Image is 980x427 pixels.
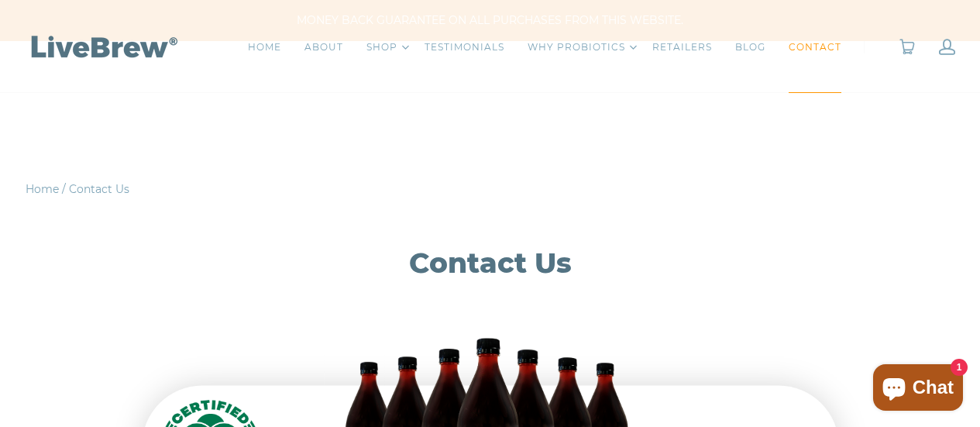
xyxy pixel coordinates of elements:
img: LiveBrew [26,33,181,60]
a: BLOG [735,40,765,55]
h1: Contact Us [89,245,891,281]
a: CONTACT [789,40,841,55]
a: WHY PROBIOTICS [528,40,625,55]
a: HOME [248,40,281,55]
a: Home [26,182,59,196]
a: SHOP [366,40,397,55]
a: ABOUT [304,40,343,55]
span: Contact Us [69,182,129,196]
a: TESTIMONIALS [425,40,504,55]
span: / [62,182,66,196]
a: RETAILERS [652,40,712,55]
inbox-online-store-chat: Shopify online store chat [868,364,968,415]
